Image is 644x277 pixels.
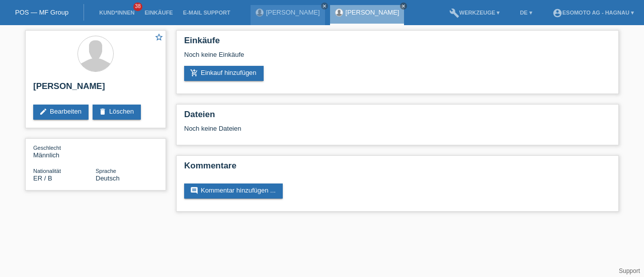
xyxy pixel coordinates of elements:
a: close [400,3,407,10]
div: Männlich [33,144,96,159]
span: Deutsch [96,174,120,182]
a: POS — MF Group [15,9,68,16]
a: DE ▾ [515,10,537,16]
a: buildWerkzeuge ▾ [444,10,505,16]
i: delete [99,108,107,116]
h2: Einkäufe [184,36,611,51]
i: star_border [154,33,164,42]
span: 38 [133,3,142,11]
a: account_circleEsomoto AG - Hagnau ▾ [547,10,639,16]
a: commentKommentar hinzufügen ... [184,183,283,199]
a: Einkäufe [139,10,178,16]
a: close [321,3,328,10]
span: Eritrea / B / 20.06.2014 [33,174,52,182]
a: Kund*innen [94,10,139,16]
i: comment [190,187,198,195]
a: deleteLöschen [93,105,141,120]
a: add_shopping_cartEinkauf hinzufügen [184,66,264,81]
span: Sprache [96,168,116,174]
span: Geschlecht [33,145,61,151]
a: [PERSON_NAME] [266,9,320,16]
h2: Kommentare [184,161,611,176]
a: Support [619,267,640,274]
i: close [401,4,406,9]
a: star_border [154,33,164,43]
div: Noch keine Einkäufe [184,51,611,66]
span: Nationalität [33,168,61,174]
i: build [449,8,459,18]
a: E-Mail Support [178,10,235,16]
i: add_shopping_cart [190,69,198,77]
a: editBearbeiten [33,105,89,120]
i: account_circle [552,8,562,18]
h2: Dateien [184,110,611,125]
i: close [322,4,327,9]
a: [PERSON_NAME] [346,9,399,16]
i: edit [39,108,47,116]
h2: [PERSON_NAME] [33,81,158,97]
div: Noch keine Dateien [184,125,492,132]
